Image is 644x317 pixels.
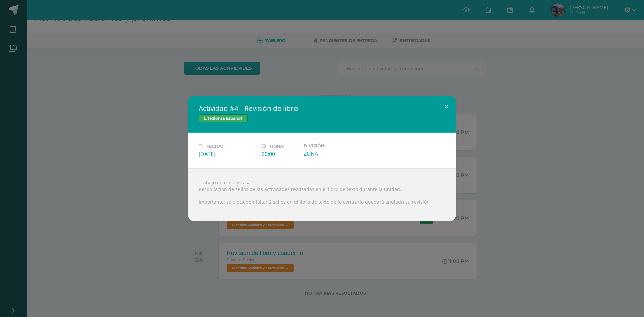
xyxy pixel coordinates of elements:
[199,104,445,113] h2: Actividad #4 - Revisión de libro
[262,150,298,158] div: 20:00
[437,96,456,118] button: Close (Esc)
[270,144,284,149] span: Hora:
[199,114,248,122] span: L.1 Idioma Español
[188,168,456,221] div: Trabajo en clase y casa: Recopilación de sellos de las actividades realizadas en el libro de text...
[304,143,361,148] label: División:
[199,150,256,158] div: [DATE]
[206,144,223,149] span: Fecha:
[304,150,361,157] div: ZONA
